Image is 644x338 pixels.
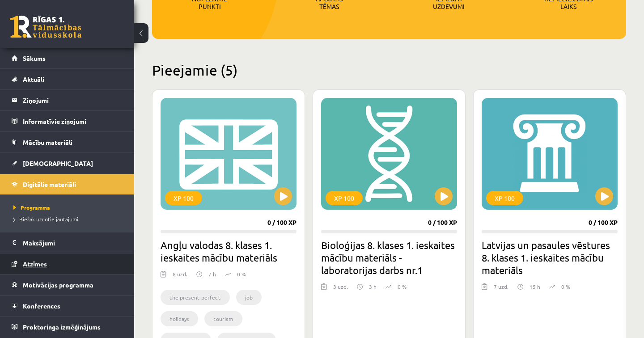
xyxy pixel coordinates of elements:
span: Atzīmes [23,260,47,268]
div: XP 100 [486,191,523,205]
a: [DEMOGRAPHIC_DATA] [12,153,123,173]
div: 3 uzd. [333,283,348,296]
div: XP 100 [326,191,363,205]
legend: Informatīvie ziņojumi [23,111,123,131]
h2: Bioloģijas 8. klases 1. ieskaites mācību materiāls - laboratorijas darbs nr.1 [321,239,457,276]
li: tourism [204,311,242,326]
div: 8 uzd. [173,270,187,283]
a: Biežāk uzdotie jautājumi [13,215,125,223]
span: Digitālie materiāli [23,180,76,188]
li: job [236,290,262,305]
a: Mācību materiāli [12,132,123,152]
span: Programma [13,204,50,211]
div: XP 100 [165,191,202,205]
span: Biežāk uzdotie jautājumi [13,215,78,223]
a: Programma [13,203,125,211]
div: 7 uzd. [494,283,508,296]
span: Aktuāli [23,75,44,83]
a: Maksājumi [12,232,123,253]
a: Aktuāli [12,69,123,89]
a: Informatīvie ziņojumi [12,111,123,131]
p: 0 % [561,283,570,291]
legend: Maksājumi [23,232,123,253]
p: 0 % [398,283,407,291]
li: the present perfect [161,290,230,305]
span: Motivācijas programma [23,281,93,289]
a: Atzīmes [12,253,123,274]
a: Motivācijas programma [12,275,123,295]
p: 3 h [369,283,377,291]
a: Rīgas 1. Tālmācības vidusskola [10,16,81,38]
legend: Ziņojumi [23,90,123,110]
span: Proktoringa izmēģinājums [23,323,101,331]
p: 7 h [208,270,216,278]
h2: Angļu valodas 8. klases 1. ieskaites mācību materiāls [161,239,297,264]
span: [DEMOGRAPHIC_DATA] [23,159,93,167]
span: Sākums [23,54,46,62]
p: 0 % [237,270,246,278]
a: Sākums [12,48,123,68]
h2: Pieejamie (5) [152,61,626,79]
a: Konferences [12,296,123,316]
h2: Latvijas un pasaules vēstures 8. klases 1. ieskaites mācību materiāls [482,239,618,276]
p: 15 h [530,283,540,291]
a: Digitālie materiāli [12,174,123,194]
li: holidays [161,311,198,326]
a: Ziņojumi [12,90,123,110]
span: Mācību materiāli [23,138,72,146]
span: Konferences [23,302,60,310]
a: Proktoringa izmēģinājums [12,317,123,337]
